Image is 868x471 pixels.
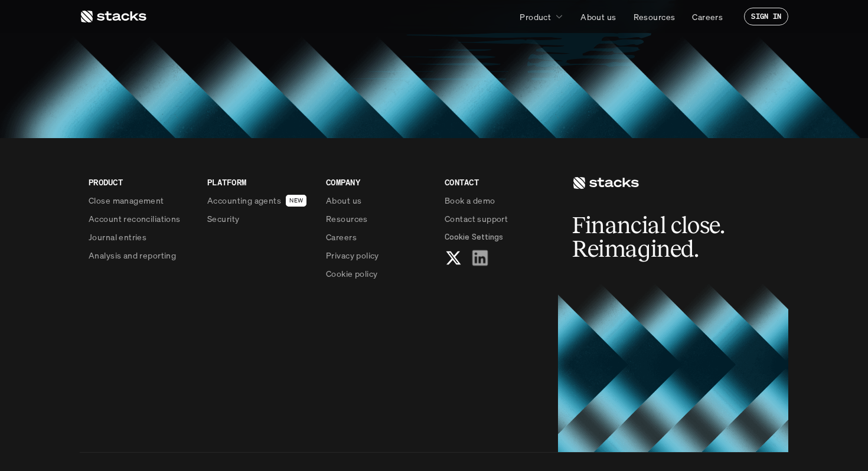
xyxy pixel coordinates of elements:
p: Analysis and reporting [89,249,176,261]
button: Cookie Trigger [445,231,503,243]
p: Book a demo [445,194,495,207]
p: Resources [634,11,676,23]
a: Journal entries [89,231,193,243]
h2: NEW [289,197,303,204]
p: About us [326,194,361,207]
a: Cookie policy [326,267,430,280]
p: Careers [326,231,357,243]
a: Close management [89,194,193,207]
a: Resources [326,212,430,225]
p: Product [520,11,551,23]
p: Resources [326,212,368,225]
p: PLATFORM [207,176,312,188]
p: Contact support [445,212,508,225]
p: COMPANY [326,176,430,188]
a: Book a demo [445,194,549,207]
h2: Financial close. Reimagined. [572,214,749,261]
p: Journal entries [89,231,146,243]
p: Security [207,212,239,225]
span: Cookie Settings [445,231,503,243]
a: About us [326,194,430,207]
p: PRODUCT [89,176,193,188]
a: Contact support [445,212,549,225]
a: Careers [326,231,430,243]
p: Accounting agents [207,194,281,207]
p: SIGN IN [751,12,781,21]
a: SIGN IN [744,8,788,25]
a: Accounting agentsNEW [207,194,312,207]
p: Account reconciliations [89,212,181,225]
a: Privacy policy [326,249,430,261]
p: Careers [692,11,723,23]
a: About us [573,6,623,27]
p: CONTACT [445,176,549,188]
a: Account reconciliations [89,212,193,225]
p: Privacy policy [326,249,379,261]
a: Resources [626,6,683,27]
p: About us [580,11,616,23]
a: Security [207,212,312,225]
a: Careers [685,6,730,27]
p: Close management [89,194,164,207]
p: Cookie policy [326,267,377,280]
a: Analysis and reporting [89,249,193,261]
